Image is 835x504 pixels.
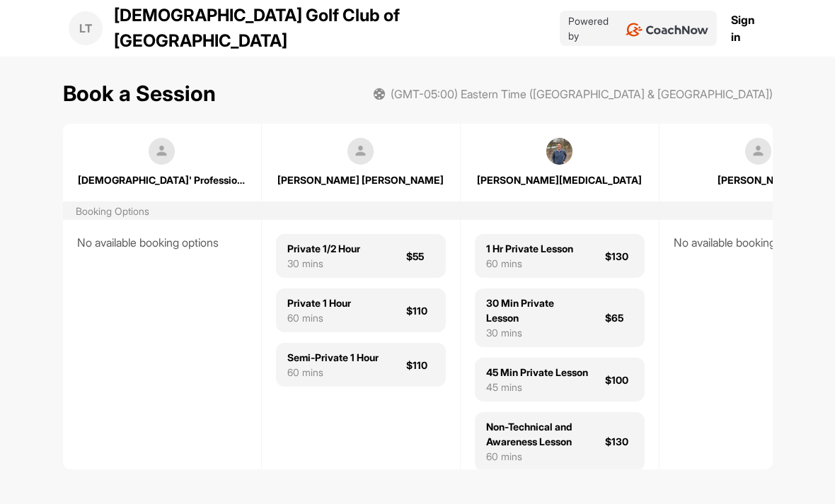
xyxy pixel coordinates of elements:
[287,256,360,271] div: 30 mins
[347,138,374,165] img: square_default-ef6cabf814de5a2bf16c804365e32c732080f9872bdf737d349900a9daf73cf9.png
[76,204,149,218] div: Booking Options
[486,365,588,380] div: 45 Min Private Lesson
[77,234,247,251] div: No available booking options
[731,11,766,45] a: Sign in
[745,138,772,165] img: square_default-ef6cabf814de5a2bf16c804365e32c732080f9872bdf737d349900a9daf73cf9.png
[605,310,633,325] div: $65
[568,13,620,43] p: Powered by
[287,365,379,380] div: 60 mins
[149,138,175,165] img: square_default-ef6cabf814de5a2bf16c804365e32c732080f9872bdf737d349900a9daf73cf9.png
[546,138,573,165] img: square_54f708b210b0ae6b7605bb43670e43fd.jpg
[486,325,588,340] div: 30 mins
[277,172,445,187] div: [PERSON_NAME] [PERSON_NAME]
[406,303,434,318] div: $110
[605,434,633,449] div: $130
[287,350,379,365] div: Semi-Private 1 Hour
[287,295,351,310] div: Private 1 Hour
[605,249,633,264] div: $130
[78,172,246,187] div: [DEMOGRAPHIC_DATA]' Professionals
[605,373,633,387] div: $100
[391,86,773,102] span: (GMT-05:00) Eastern Time ([GEOGRAPHIC_DATA] & [GEOGRAPHIC_DATA])
[626,23,708,37] img: CoachNow
[486,380,588,394] div: 45 mins
[63,78,216,110] h1: Book a Session
[486,295,588,325] div: 30 Min Private Lesson
[406,249,434,264] div: $55
[69,11,103,45] div: LT
[486,419,588,449] div: Non-Technical and Awareness Lesson
[287,310,351,325] div: 60 mins
[114,3,560,54] p: [DEMOGRAPHIC_DATA] Golf Club of [GEOGRAPHIC_DATA]
[476,172,644,187] div: [PERSON_NAME][MEDICAL_DATA]
[406,358,434,373] div: $110
[486,449,588,464] div: 60 mins
[486,256,573,271] div: 60 mins
[287,241,360,256] div: Private 1/2 Hour
[486,241,573,256] div: 1 Hr Private Lesson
